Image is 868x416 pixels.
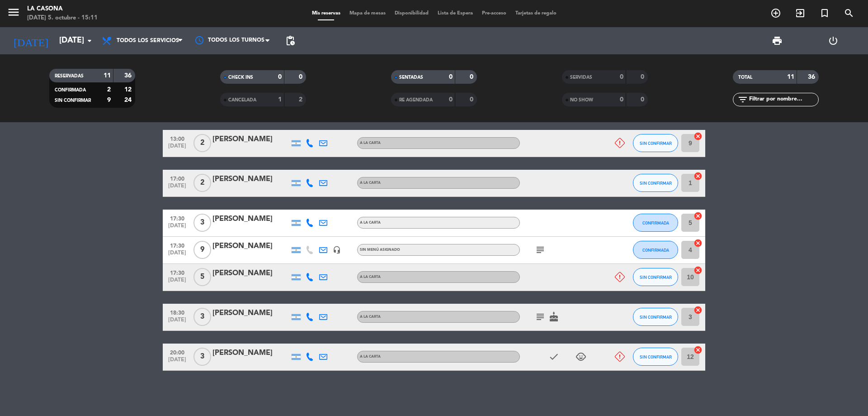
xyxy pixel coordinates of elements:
strong: 2 [107,86,111,93]
strong: 12 [124,86,133,93]
i: cancel [693,239,703,248]
span: 20:00 [166,347,189,357]
div: [DATE] 5. octubre - 15:11 [27,14,98,23]
strong: 11 [104,72,111,79]
span: Todos los servicios [117,38,179,44]
i: cancel [693,172,703,181]
strong: 0 [470,96,475,103]
span: 9 [193,241,211,259]
span: 13:00 [166,133,189,143]
button: SIN CONFIRMAR [633,348,678,366]
div: La Casona [27,5,98,14]
div: [PERSON_NAME] [212,240,289,252]
span: RE AGENDADA [399,98,433,102]
div: [PERSON_NAME] [212,347,289,359]
strong: 0 [470,74,475,80]
i: arrow_drop_down [84,35,95,46]
span: A LA CARTA [360,181,381,185]
span: 2 [193,134,211,152]
strong: 9 [107,97,111,103]
span: Tarjetas de regalo [511,11,561,16]
i: check [548,351,559,362]
i: cancel [693,345,703,354]
strong: 0 [620,74,623,80]
div: [PERSON_NAME] [212,173,289,185]
strong: 0 [620,96,623,103]
button: CONFIRMADA [633,214,678,232]
button: SIN CONFIRMAR [633,308,678,326]
strong: 36 [124,72,133,79]
span: [DATE] [166,223,189,233]
i: [DATE] [7,31,55,51]
i: power_settings_new [828,35,839,46]
span: 3 [193,214,211,232]
span: [DATE] [166,250,189,260]
span: 17:30 [166,240,189,250]
span: Lista de Espera [433,11,477,16]
div: LOG OUT [805,27,861,54]
div: [PERSON_NAME] [212,268,289,279]
span: SIN CONFIRMAR [640,275,672,280]
span: TOTAL [738,75,752,80]
span: CANCELADA [228,98,256,102]
span: A LA CARTA [360,355,381,359]
i: headset_mic [333,246,341,254]
span: SIN CONFIRMAR [640,354,672,359]
span: Sin menú asignado [360,248,400,252]
span: 2 [193,174,211,192]
i: exit_to_app [795,8,806,19]
i: filter_list [737,94,748,105]
i: cake [548,311,559,322]
div: [PERSON_NAME] [212,307,289,319]
span: CONFIRMADA [55,88,86,92]
i: child_care [576,351,586,362]
button: menu [7,5,20,22]
span: NO SHOW [570,98,593,102]
span: CONFIRMADA [642,248,669,253]
div: [PERSON_NAME] [212,213,289,225]
button: SIN CONFIRMAR [633,268,678,286]
span: Mis reservas [307,11,345,16]
span: 3 [193,308,211,326]
span: Disponibilidad [390,11,433,16]
i: cancel [693,211,703,220]
i: add_circle_outline [770,8,781,19]
i: cancel [693,266,703,275]
button: CONFIRMADA [633,241,678,259]
span: [DATE] [166,317,189,327]
i: cancel [693,132,703,141]
span: 17:00 [166,173,189,183]
span: 17:30 [166,267,189,277]
i: subject [535,244,546,255]
strong: 0 [641,96,646,103]
span: SIN CONFIRMAR [640,315,672,320]
span: CHECK INS [228,75,253,80]
span: RESERVADAS [55,74,84,78]
div: [PERSON_NAME] [212,134,289,145]
span: SERVIDAS [570,75,592,80]
strong: 11 [787,74,794,80]
span: 3 [193,348,211,366]
i: menu [7,5,20,19]
strong: 0 [449,96,453,103]
strong: 0 [449,74,453,80]
i: search [844,8,854,19]
span: A LA CARTA [360,221,381,225]
span: 18:30 [166,307,189,317]
strong: 0 [299,74,304,80]
strong: 36 [808,74,817,80]
span: CONFIRMADA [642,220,669,225]
span: A LA CARTA [360,141,381,145]
span: A LA CARTA [360,275,381,279]
span: SIN CONFIRMAR [55,98,91,103]
i: cancel [693,306,703,315]
span: SIN CONFIRMAR [640,181,672,186]
input: Filtrar por nombre... [748,95,818,105]
span: [DATE] [166,277,189,287]
span: A LA CARTA [360,315,381,319]
strong: 0 [641,74,646,80]
span: Mapa de mesas [345,11,390,16]
span: SIN CONFIRMAR [640,141,672,146]
button: SIN CONFIRMAR [633,174,678,192]
span: 5 [193,268,211,286]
